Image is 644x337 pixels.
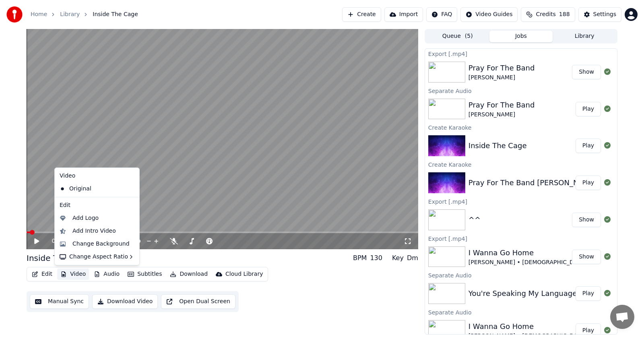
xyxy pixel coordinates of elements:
[6,6,23,23] img: youka
[92,294,158,309] button: Download Video
[425,196,617,206] div: Export [.mp4]
[425,122,617,132] div: Create Karaoke
[425,49,617,58] div: Export [.mp4]
[72,240,130,248] div: Change Background
[536,10,555,19] span: Credits
[392,253,404,263] div: Key
[124,269,165,280] button: Subtitles
[572,213,601,227] button: Show
[425,159,617,169] div: Create Karaoke
[521,7,575,22] button: Credits188
[30,294,89,309] button: Manual Sync
[72,214,99,222] div: Add Logo
[52,237,64,245] span: 0:02
[469,288,577,299] div: You're Speaking My Language
[576,139,601,153] button: Play
[469,258,586,267] div: [PERSON_NAME] • [DEMOGRAPHIC_DATA]
[425,86,617,95] div: Separate Audio
[426,7,457,22] button: FAQ
[52,237,71,245] div: /
[469,140,527,151] div: Inside The Cage
[465,32,473,40] span: ( 5 )
[572,65,601,79] button: Show
[57,269,89,280] button: Video
[469,214,481,225] div: ^^
[370,253,382,263] div: 130
[576,286,601,301] button: Play
[93,10,138,19] span: Inside The Cage
[91,269,123,280] button: Audio
[426,31,489,42] button: Queue
[469,74,535,82] div: [PERSON_NAME]
[425,270,617,280] div: Separate Audio
[593,10,616,19] div: Settings
[559,10,570,19] span: 188
[425,234,617,243] div: Export [.mp4]
[469,62,535,74] div: Pray For The Band
[576,176,601,190] button: Play
[60,10,80,19] a: Library
[27,252,91,264] div: Inside The Cage
[469,321,586,332] div: I Wanna Go Home
[342,7,381,22] button: Create
[56,170,138,182] div: Video
[31,10,47,19] a: Home
[225,270,263,278] div: Cloud Library
[56,182,126,195] div: Original
[572,250,601,264] button: Show
[553,31,616,42] button: Library
[578,7,621,22] button: Settings
[610,305,634,329] a: Open chat
[56,199,138,212] div: Edit
[469,247,586,258] div: I Wanna Go Home
[460,7,518,22] button: Video Guides
[161,294,235,309] button: Open Dual Screen
[56,250,138,263] div: Change Aspect Ratio
[31,10,138,19] nav: breadcrumb
[469,177,597,188] div: Pray For The Band [PERSON_NAME]
[425,307,617,317] div: Separate Audio
[167,269,211,280] button: Download
[353,253,367,263] div: BPM
[489,31,553,42] button: Jobs
[72,227,116,235] div: Add Intro Video
[407,253,418,263] div: Dm
[469,111,535,119] div: [PERSON_NAME]
[469,99,535,111] div: Pray For The Band
[29,269,56,280] button: Edit
[384,7,423,22] button: Import
[576,102,601,116] button: Play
